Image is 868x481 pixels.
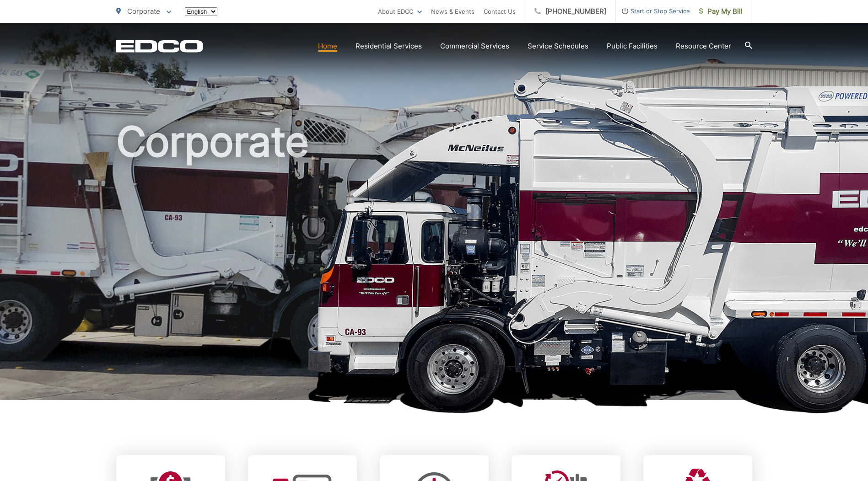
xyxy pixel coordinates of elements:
a: Commercial Services [440,41,509,52]
span: Pay My Bill [699,6,743,17]
select: Select a language [185,7,217,16]
a: Resource Center [676,41,731,52]
a: EDCD logo. Return to the homepage. [116,40,203,53]
a: Contact Us [484,6,516,17]
a: About EDCO [378,6,422,17]
h1: Corporate [116,119,752,408]
a: Public Facilities [607,41,658,52]
a: Residential Services [356,41,422,52]
a: News & Events [431,6,474,17]
a: Home [318,41,337,52]
a: Service Schedules [528,41,588,52]
span: Corporate [127,7,160,16]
